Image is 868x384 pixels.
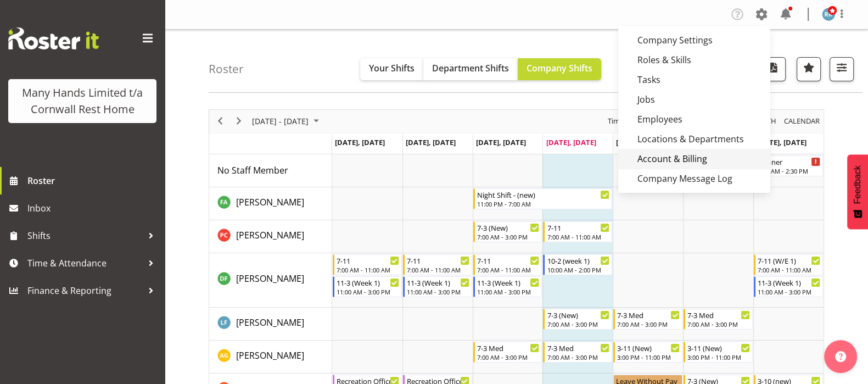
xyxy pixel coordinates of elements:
button: Next [232,114,247,128]
button: Filter Shifts [830,57,854,81]
div: 11-3 (Week 1) [477,277,540,288]
div: 11:00 AM - 3:00 PM [407,287,469,296]
div: Fairbrother, Deborah"s event - 11-3 (Week 1) Begin From Tuesday, September 30, 2025 at 11:00:00 A... [403,276,472,297]
span: Company Shifts [527,62,592,74]
div: 7:00 AM - 3:00 PM [617,320,680,329]
div: 7-3 (New) [477,222,540,233]
div: 7:00 AM - 3:00 PM [477,353,540,361]
span: [PERSON_NAME] [236,349,304,361]
div: 8:30 AM - 2:30 PM [758,166,820,175]
button: Month [782,114,822,128]
div: 7-11 [547,222,609,233]
div: 7-3 Med [687,309,750,320]
div: Galvez, Angeline"s event - 3-11 (New) Begin From Saturday, October 4, 2025 at 3:00:00 PM GMT+13:0... [684,342,753,363]
img: reece-rhind280.jpg [822,8,835,21]
div: 11:00 AM - 3:00 PM [758,287,820,296]
div: 3:00 PM - 11:00 PM [617,353,680,361]
button: Your Shifts [360,58,423,80]
div: Fairbrother, Deborah"s event - 7-11 (W/E 1) Begin From Sunday, October 5, 2025 at 7:00:00 AM GMT+... [754,254,823,275]
a: Roles & Skills [618,50,770,70]
span: Time Scale [607,114,643,128]
span: [PERSON_NAME] [236,196,304,208]
div: 7-3 Med [617,309,680,320]
div: 3-11 (New) [687,342,750,353]
div: No Staff Member"s event - Cleaner Begin From Sunday, October 5, 2025 at 8:30:00 AM GMT+13:00 Ends... [754,155,823,176]
div: Fairbrother, Deborah"s event - 10-2 (week 1) Begin From Thursday, October 2, 2025 at 10:00:00 AM ... [543,254,612,275]
div: Galvez, Angeline"s event - 3-11 (New) Begin From Friday, October 3, 2025 at 3:00:00 PM GMT+13:00 ... [613,342,682,363]
span: [PERSON_NAME] [236,272,304,285]
span: [DATE] - [DATE] [251,114,310,128]
div: 7:00 AM - 3:00 PM [547,320,609,329]
td: Adams, Fran resource [209,187,332,220]
div: 11-3 (Week 1) [407,277,469,288]
span: calendar [783,114,821,128]
span: [DATE], [DATE] [406,137,456,147]
button: Feedback - Show survey [847,154,868,229]
div: 11:00 PM - 7:00 AM [477,199,610,208]
span: No Staff Member [217,164,288,176]
div: Sep 29 - Oct 05, 2025 [248,110,326,133]
div: 7-11 [337,255,399,266]
div: 7:00 AM - 11:00 AM [547,232,609,241]
button: Department Shifts [423,58,518,80]
span: [PERSON_NAME] [236,316,304,329]
div: Adams, Fran"s event - Night Shift - (new) Begin From Wednesday, October 1, 2025 at 11:00:00 PM GM... [473,188,613,209]
div: Galvez, Angeline"s event - 7-3 Med Begin From Wednesday, October 1, 2025 at 7:00:00 AM GMT+13:00 ... [473,342,542,363]
span: Finance & Reporting [27,282,143,299]
div: 3-11 (New) [617,342,680,353]
a: Company Message Log [618,169,770,188]
a: Jobs [618,90,770,109]
a: Account & Billing [618,149,770,169]
div: 3:00 PM - 11:00 PM [687,353,750,361]
button: Highlight an important date within the roster. [797,57,821,81]
div: 11-3 (Week 1) [758,277,820,288]
a: [PERSON_NAME] [236,272,304,285]
div: Fairbrother, Deborah"s event - 11-3 (Week 1) Begin From Wednesday, October 1, 2025 at 11:00:00 AM... [473,276,542,297]
a: Employees [618,109,770,129]
img: Rosterit website logo [8,27,99,49]
div: Flynn, Leeane"s event - 7-3 Med Begin From Friday, October 3, 2025 at 7:00:00 AM GMT+13:00 Ends A... [613,309,682,330]
span: Feedback [853,165,863,204]
div: Flynn, Leeane"s event - 7-3 (New) Begin From Thursday, October 2, 2025 at 7:00:00 AM GMT+13:00 En... [543,309,612,330]
div: 7-11 (W/E 1) [758,255,820,266]
span: Roster [27,172,159,189]
div: 7-3 (New) [547,309,609,320]
div: 7-3 Med [477,342,540,353]
div: Many Hands Limited t/a Cornwall Rest Home [19,85,145,118]
div: 7-11 [477,255,540,266]
span: Department Shifts [432,62,509,74]
a: [PERSON_NAME] [236,196,304,209]
div: 7:00 AM - 3:00 PM [687,320,750,329]
h4: Roster [209,63,244,75]
td: Chand, Pretika resource [209,220,332,253]
span: [DATE], [DATE] [476,137,526,147]
button: Previous [213,114,228,128]
span: [DATE], [DATE] [546,137,596,147]
span: [DATE], [DATE] [757,137,807,147]
div: 7:00 AM - 3:00 PM [547,353,609,361]
div: 11-3 (Week 1) [337,277,399,288]
button: Time Scale [606,114,644,128]
div: 7:00 AM - 11:00 AM [337,265,399,274]
span: [DATE], [DATE] [335,137,385,147]
td: Flynn, Leeane resource [209,308,332,341]
span: Time & Attendance [27,255,143,271]
div: Chand, Pretika"s event - 7-3 (New) Begin From Wednesday, October 1, 2025 at 7:00:00 AM GMT+13:00 ... [473,221,542,242]
div: 11:00 AM - 3:00 PM [477,287,540,296]
div: 7:00 AM - 11:00 AM [758,265,820,274]
div: 7-11 [407,255,469,266]
a: [PERSON_NAME] [236,316,304,329]
a: [PERSON_NAME] [236,229,304,242]
button: October 2025 [250,114,324,128]
span: [DATE], [DATE] [616,137,666,147]
td: Fairbrother, Deborah resource [209,253,332,308]
span: Inbox [27,200,159,216]
div: Night Shift - (new) [477,189,610,200]
span: [PERSON_NAME] [236,229,304,241]
a: Locations & Departments [618,129,770,149]
img: help-xxl-2.png [835,351,846,362]
div: Fairbrother, Deborah"s event - 11-3 (Week 1) Begin From Monday, September 29, 2025 at 11:00:00 AM... [333,276,402,297]
div: Flynn, Leeane"s event - 7-3 Med Begin From Saturday, October 4, 2025 at 7:00:00 AM GMT+13:00 Ends... [684,309,753,330]
div: 10-2 (week 1) [547,255,609,266]
span: Shifts [27,227,143,244]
